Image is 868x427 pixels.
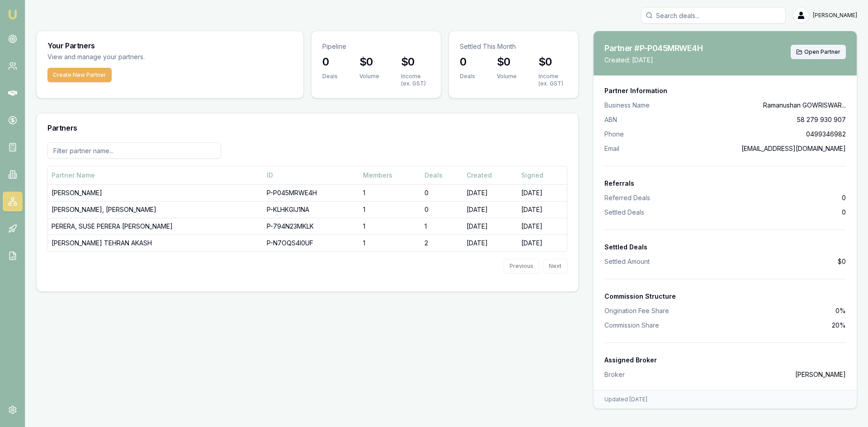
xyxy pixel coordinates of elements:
h3: 0 [322,55,338,69]
div: Created [467,171,514,180]
div: Partner Information [604,86,846,95]
span: [EMAIL_ADDRESS][DOMAIN_NAME] [741,144,846,153]
h3: Partner #P-P045MRWE4H [604,42,717,55]
td: [PERSON_NAME], [PERSON_NAME] [48,201,263,218]
span: Ramanushan GOWRISWAR... [763,101,846,110]
div: Deals [425,171,460,180]
td: 1 [359,235,421,251]
div: Deals [460,73,475,80]
span: Broker [604,370,625,379]
td: [DATE] [518,235,567,251]
button: Open Partner [791,45,846,59]
td: [DATE] [463,184,518,201]
td: [DATE] [463,218,518,235]
span: Settled Deals [604,208,644,217]
span: Origination Fee Share [604,306,669,315]
td: PERERA, SUSE PERERA [PERSON_NAME] [48,218,263,235]
td: [DATE] [518,218,567,235]
p: Pipeline [322,42,430,51]
span: Settled Amount [604,257,650,266]
span: 58 279 930 907 [797,115,846,124]
span: Phone [604,130,624,139]
span: 0 [842,208,846,217]
td: [DATE] [463,235,518,251]
input: Search deals [641,7,786,23]
span: ABN [604,115,617,124]
div: Settled Deals [604,243,846,252]
span: 0499346982 [806,130,846,139]
td: 1 [359,184,421,201]
td: P-N7OQS4I0UF [263,235,359,251]
td: P-794N23MKLK [263,218,359,235]
span: 0 [842,193,846,202]
span: Commission Share [604,321,659,330]
h3: Your Partners [47,42,292,49]
h3: $0 [359,55,379,69]
span: [PERSON_NAME] [813,12,857,19]
td: 1 [359,201,421,218]
div: Members [363,171,417,180]
div: Partner Name [52,171,259,180]
h3: Partners [47,124,567,131]
td: P-KLHKGIJ1NA [263,201,359,218]
span: 20% [832,321,846,330]
div: Signed [521,171,563,180]
div: ID [267,171,356,180]
img: emu-icon-u.png [7,9,18,20]
td: [PERSON_NAME] [48,184,263,201]
div: Updated [DATE] [604,396,647,403]
td: 0 [421,184,463,201]
td: [DATE] [463,201,518,218]
td: 1 [359,218,421,235]
button: Create New Partner [47,68,112,82]
div: Volume [497,73,517,80]
div: Commission Structure [604,292,846,301]
p: View and manage your partners. [47,52,279,62]
h3: $0 [401,55,430,69]
div: Assigned Broker [604,356,846,365]
div: Income (ex. GST) [401,73,430,87]
p: Created: [DATE] [604,56,717,65]
input: Filter partner name... [47,142,221,159]
td: [DATE] [518,201,567,218]
span: Business Name [604,101,650,110]
td: [PERSON_NAME] TEHRAN AKASH [48,235,263,251]
p: Settled This Month [460,42,567,51]
span: $0 [838,257,846,266]
span: Open Partner [804,48,840,56]
div: Volume [359,73,379,80]
td: [DATE] [518,184,567,201]
h3: 0 [460,55,475,69]
td: 1 [421,218,463,235]
div: Referrals [604,179,846,188]
h3: $0 [497,55,517,69]
div: Income (ex. GST) [538,73,567,87]
span: [PERSON_NAME] [795,370,846,379]
div: Deals [322,73,338,80]
span: Email [604,144,619,153]
h3: $0 [538,55,567,69]
td: 0 [421,201,463,218]
span: 0% [835,306,846,315]
span: Referred Deals [604,193,650,202]
td: 2 [421,235,463,251]
td: P-P045MRWE4H [263,184,359,201]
